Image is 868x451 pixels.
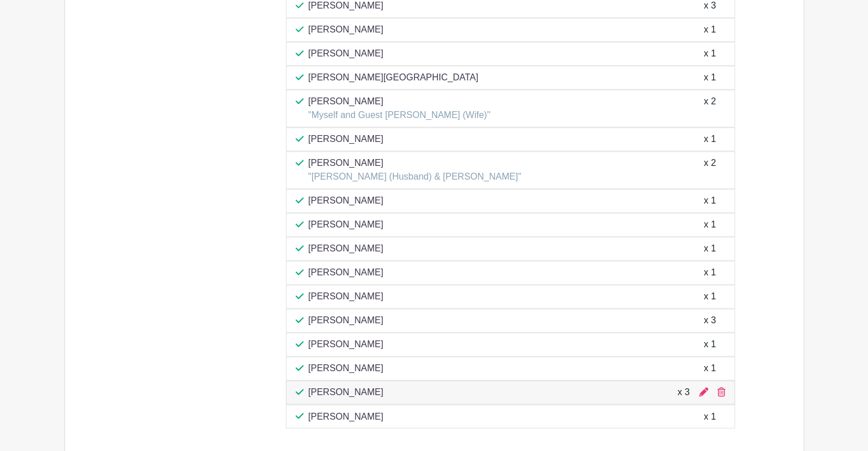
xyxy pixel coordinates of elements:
div: x 1 [704,47,716,60]
p: [PERSON_NAME] [308,218,383,231]
div: x 3 [704,314,716,327]
div: x 1 [704,266,716,279]
div: x 1 [704,361,716,375]
div: x 1 [704,71,716,84]
div: x 2 [704,95,716,122]
p: [PERSON_NAME] [308,156,521,170]
div: x 1 [704,290,716,303]
p: [PERSON_NAME] [308,290,383,303]
p: [PERSON_NAME] [308,361,383,375]
p: [PERSON_NAME] [308,242,383,255]
div: x 1 [704,132,716,146]
div: x 3 [677,385,689,399]
p: [PERSON_NAME] [308,338,383,351]
p: "Myself and Guest [PERSON_NAME] (Wife)" [308,108,490,122]
p: [PERSON_NAME] [308,132,383,146]
div: x 1 [704,23,716,36]
p: [PERSON_NAME] [308,385,383,399]
div: x 1 [704,218,716,231]
p: [PERSON_NAME] [308,194,383,208]
p: [PERSON_NAME] [308,23,383,36]
p: [PERSON_NAME] [308,314,383,327]
p: [PERSON_NAME] [308,266,383,279]
div: x 1 [704,242,716,255]
p: [PERSON_NAME] [308,409,383,423]
p: "[PERSON_NAME] (Husband) & [PERSON_NAME]" [308,170,521,184]
p: [PERSON_NAME][GEOGRAPHIC_DATA] [308,71,478,84]
p: [PERSON_NAME] [308,95,490,108]
div: x 1 [704,194,716,208]
p: [PERSON_NAME] [308,47,383,60]
div: x 2 [704,156,716,184]
div: x 1 [704,338,716,351]
div: x 1 [704,409,716,423]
